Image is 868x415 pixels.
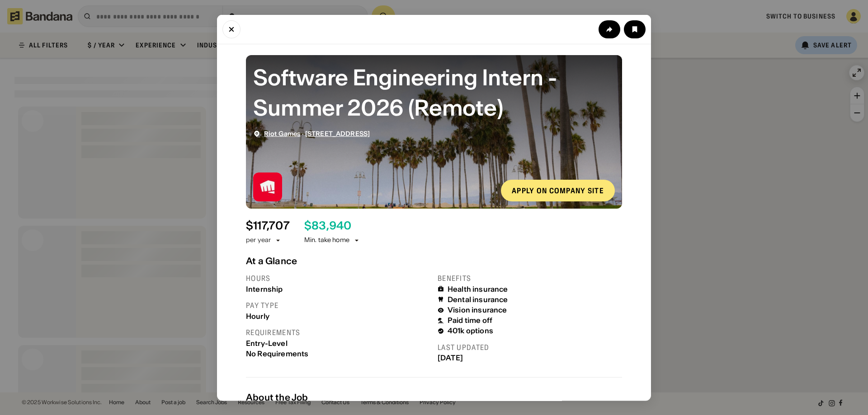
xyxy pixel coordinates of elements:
div: Paid time off [448,316,492,325]
div: $ 117,707 [246,219,290,232]
div: Health insurance [448,284,508,293]
div: No Requirements [246,349,430,358]
div: Internship [246,284,430,293]
div: At a Glance [246,255,622,266]
div: · [264,130,370,137]
div: per year [246,236,271,245]
img: Riot Games logo [253,172,282,201]
div: Dental insurance [448,295,508,303]
button: Close [222,20,241,38]
div: Benefits [438,273,622,283]
a: [STREET_ADDRESS] [305,129,370,137]
div: [DATE] [438,354,622,362]
div: Software Engineering Intern - Summer 2026 (Remote) [253,62,615,122]
div: Hours [246,273,430,283]
div: Pay type [246,300,430,310]
a: Riot Games [264,129,300,137]
div: Entry-Level [246,339,430,347]
div: Min. take home [304,236,360,245]
div: About the Job [246,392,622,402]
div: Requirements [246,327,430,337]
div: Apply on company site [512,187,604,194]
div: $ 83,940 [304,219,352,232]
div: 401k options [448,326,493,335]
div: Vision insurance [448,306,507,314]
div: Hourly [246,312,430,320]
div: Last updated [438,342,622,352]
a: Apply on company site [501,179,615,201]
